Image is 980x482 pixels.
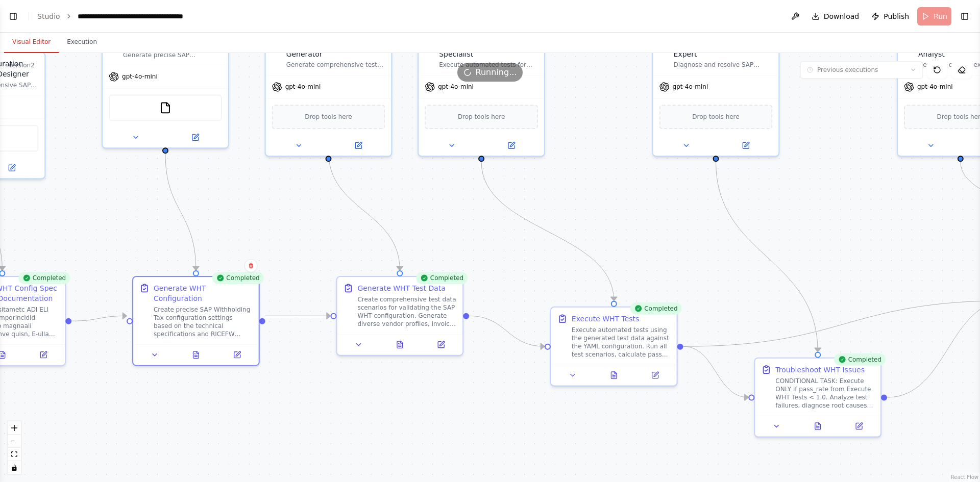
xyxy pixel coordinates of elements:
span: gpt-4o-mini [673,83,708,91]
span: Previous executions [817,66,878,74]
div: Generate WHT Configuration [154,283,253,303]
span: Running... [476,66,517,79]
div: Completed [416,272,468,284]
button: zoom in [8,421,21,435]
div: Create precise SAP Withholding Tax configuration settings based on the technical specifications a... [154,306,253,338]
button: View output [796,420,840,433]
span: Drop tools here [458,112,505,122]
div: Create comprehensive test data scenarios for validating the SAP WHT configuration. Generate diver... [357,295,456,328]
div: CompletedExecute WHT TestsExecute automated tests using the generated test data against the YAML ... [550,307,678,387]
g: Edge from 48804965-f322-4859-9826-c4e23a69c261 to 59fb576d-0266-49ce-aba3-f5ff9e44fed2 [71,311,127,326]
div: SAP WHT Test Execution Specialist [439,39,538,59]
button: Open in side panel [219,349,255,361]
button: Open in side panel [841,420,876,433]
div: SAP WHT Troubleshooting ExpertDiagnose and resolve SAP Withholding Tax configuration issues when ... [652,32,780,157]
button: Open in side panel [482,139,540,151]
span: gpt-4o-mini [438,83,474,91]
g: Edge from 87409923-7149-4891-8fc6-6fa18076367f to a3a73d79-ca17-48f0-bfd9-12caefefcd51 [469,311,545,351]
button: Open in side panel [638,369,673,382]
div: Troubleshoot WHT Issues [775,365,865,375]
button: Previous executions [800,61,923,79]
div: Generate WHT Test Data [357,283,445,293]
button: View output [592,369,635,382]
div: CompletedTroubleshoot WHT IssuesCONDITIONAL TASK: Execute ONLY if pass_rate from Execute WHT Test... [754,358,881,438]
div: Generate comprehensive test data scenarios for SAP Withholding Tax automation including vendor da... [286,61,385,69]
div: React Flow controls [8,421,21,474]
span: Drop tools here [305,112,352,122]
div: CompletedGenerate WHT Test DataCreate comprehensive test data scenarios for validating the SAP WH... [336,276,463,356]
g: Edge from 6614423f-8639-491c-a37a-85705afef40e to a3a73d79-ca17-48f0-bfd9-12caefefcd51 [476,162,619,301]
nav: breadcrumb [37,11,192,21]
button: View output [175,349,218,361]
button: Show left sidebar [6,9,20,23]
g: Edge from 68346eb4-8b87-49cc-830f-010f8d3d405a to 1789613b-0ed6-45b7-acbb-c860a666877c [710,162,823,351]
button: Open in side panel [166,131,224,143]
div: SAP WHT Test Data GeneratorGenerate comprehensive test data scenarios for SAP Withholding Tax aut... [265,32,393,157]
button: Open in side panel [424,339,459,351]
div: Completed [18,272,70,284]
button: Publish [867,7,913,26]
div: Execute automated tests using the generated test data against the YAML configuration. Run all tes... [572,326,671,359]
span: Download [824,11,860,21]
div: Completed [834,353,886,366]
div: Completed [212,272,263,284]
div: CONDITIONAL TASK: Execute ONLY if pass_rate from Execute WHT Tests < 1.0. Analyze test failures, ... [775,377,874,410]
button: Open in side panel [717,139,774,151]
img: FileReadTool [159,102,171,114]
div: CompletedGenerate WHT ConfigurationCreate precise SAP Withholding Tax configuration settings base... [132,276,260,366]
div: Diagnose and resolve SAP Withholding Tax configuration issues when pass_rate < 1.0, providing cor... [674,61,773,69]
a: Studio [37,12,60,20]
div: Generate precise SAP Withholding Tax configuration settings in YAML format with specific Tcodes, ... [102,21,229,149]
g: Edge from 6f4c945d-f221-4c24-aa86-441ae76a6099 to 87409923-7149-4891-8fc6-6fa18076367f [324,151,405,270]
span: Drop tools here [692,112,739,122]
div: Generate precise SAP Withholding Tax configuration settings in YAML format with specific Tcodes, ... [123,51,222,59]
div: Version 2 [8,61,35,69]
div: Execute automated tests for SAP Withholding Tax configuration using test data scenarios and calcu... [439,61,538,69]
g: Edge from 59fb576d-0266-49ce-aba3-f5ff9e44fed2 to 87409923-7149-4891-8fc6-6fa18076367f [265,311,331,321]
div: Execute WHT Tests [572,314,639,324]
button: zoom out [8,435,21,448]
a: React Flow attribution [951,474,978,480]
button: Open in side panel [330,139,387,151]
button: Execution [59,32,105,53]
button: View output [378,339,422,351]
div: SAP WHT Test Execution SpecialistExecute automated tests for SAP Withholding Tax configuration us... [418,32,545,157]
button: Delete node [244,259,258,272]
button: Download [807,7,864,26]
span: Publish [884,11,909,21]
button: fit view [8,448,21,461]
g: Edge from a3a73d79-ca17-48f0-bfd9-12caefefcd51 to 1789613b-0ed6-45b7-acbb-c860a666877c [683,341,749,402]
span: gpt-4o-mini [917,83,953,91]
button: toggle interactivity [8,461,21,474]
g: Edge from ddea072c-865b-4523-a6f0-7a0a9439a3ce to 59fb576d-0266-49ce-aba3-f5ff9e44fed2 [160,154,201,270]
button: Show right sidebar [958,9,972,23]
div: Completed [630,302,681,315]
span: gpt-4o-mini [285,83,321,91]
button: Open in side panel [26,349,61,361]
button: Visual Editor [4,32,59,53]
div: SAP WHT Test Data Generator [286,39,385,59]
div: SAP WHT Troubleshooting Expert [674,39,773,59]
